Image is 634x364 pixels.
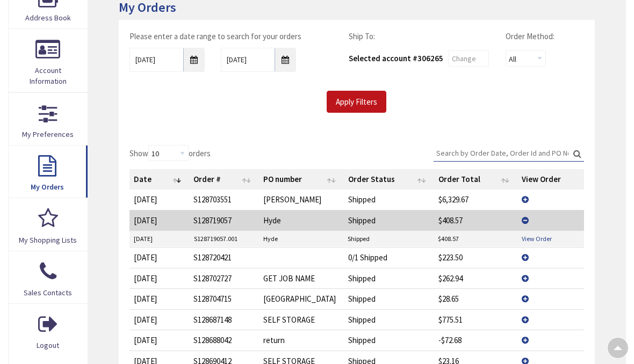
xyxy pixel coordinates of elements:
span: Address Book [25,13,71,23]
span: Sales Contacts [24,288,72,297]
label: Ship To: [349,31,375,42]
td: GET JOB NAME [259,268,344,288]
td: Hyde [259,210,344,230]
td: $223.50 [434,247,518,267]
td: S128687148 [189,309,258,330]
td: S128704715 [189,288,258,309]
td: S128702727 [189,268,258,288]
span: Logout [37,340,59,350]
td: Shipped [344,210,434,230]
label: Show orders [129,145,211,161]
td: Shipped [344,190,434,209]
select: Showorders [148,145,189,161]
td: [GEOGRAPHIC_DATA] [259,288,344,309]
span: Account Information [30,65,67,86]
td: Shipped [344,288,434,309]
td: $6,329.67 [434,190,518,209]
td: [DATE] [129,190,189,209]
th: Order Total: activate to sort column ascending [434,169,518,190]
div: Selected account # [349,53,443,64]
td: [DATE] [129,268,189,288]
td: -$72.68 [434,330,518,350]
a: Account Information [9,29,88,92]
label: Please enter a date range to search for your orders [129,31,301,42]
td: SELF STORAGE [259,309,344,330]
th: PO number: activate to sort column ascending [259,169,344,190]
th: Date [129,169,189,190]
th: Order #: activate to sort column ascending [189,169,258,190]
td: [DATE] [129,288,189,309]
td: Shipped [344,268,434,288]
td: S128719057 [189,210,258,230]
a: My Shopping Lists [9,198,88,250]
td: S128719057.001 [190,231,260,247]
span: My Shopping Lists [19,235,77,245]
label: Search: [434,145,584,162]
a: View Order [522,234,552,243]
a: My Orders [9,145,88,198]
td: Shipped [344,309,434,330]
td: [DATE] [129,330,189,350]
td: S128688042 [189,330,258,350]
td: 0/1 Shipped [344,247,434,267]
span: My Preferences [22,129,74,139]
span: My Orders [31,182,64,192]
input: Change [449,50,489,67]
td: $262.94 [434,268,518,288]
td: [PERSON_NAME] [259,190,344,209]
td: $28.65 [434,288,518,309]
td: $408.57 [434,210,518,230]
a: My Preferences [9,93,88,145]
th: Order Status: activate to sort column ascending [344,169,434,190]
td: [DATE] [129,231,190,247]
a: Sales Contacts [9,251,88,303]
td: $775.51 [434,309,518,330]
label: Order Method: [506,31,554,42]
td: [DATE] [129,210,189,230]
span: 306265 [417,53,443,63]
td: Shipped [343,231,434,247]
td: S128720421 [189,247,258,267]
td: [DATE] [129,309,189,330]
td: Shipped [344,330,434,350]
td: Hyde [259,231,343,247]
input: Apply Filters [327,91,386,113]
td: return [259,330,344,350]
td: [DATE] [129,247,189,267]
a: Logout [9,304,88,356]
input: Search: [434,145,584,161]
h3: My Orders [119,1,595,14]
td: S128703551 [189,190,258,209]
th: View Order [517,169,583,190]
td: $408.57 [434,231,517,247]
